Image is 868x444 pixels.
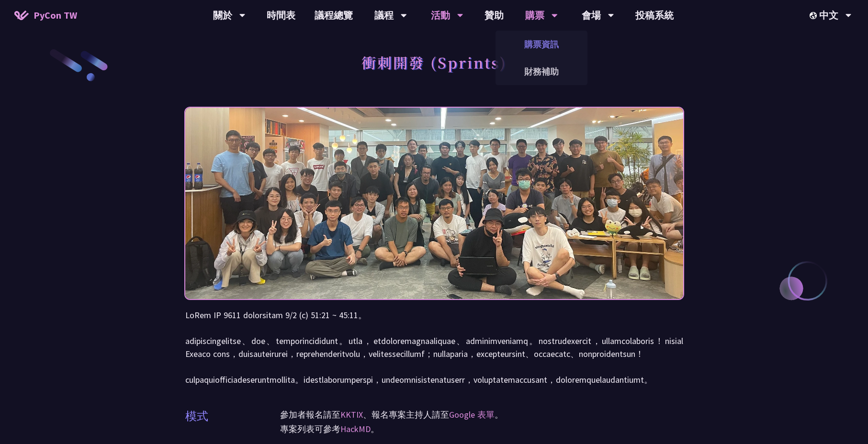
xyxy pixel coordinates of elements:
[340,423,371,434] a: HackMD
[14,11,29,20] img: Home icon of PyCon TW 2025
[185,82,683,325] img: Photo of PyCon Taiwan Sprints
[280,408,683,422] p: 參加者報名請至 、報名專案主持人請至 。
[340,409,363,420] a: KKTIX
[361,48,507,77] h1: 衝刺開發 (Sprints)
[496,33,587,55] a: 購票資訊
[810,12,819,19] img: Locale Icon
[185,408,208,425] p: 模式
[496,60,587,83] a: 財務補助
[449,409,495,420] a: Google 表單
[5,3,87,27] a: PyCon TW
[34,8,77,22] span: PyCon TW
[185,309,683,386] p: LoRem IP 9611 dolorsitam 9/2 (c) 51:21 ~ 45:11。 adipiscingelitse、doe、temporincididunt。utla，etdolo...
[280,422,683,436] p: 專案列表可參考 。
